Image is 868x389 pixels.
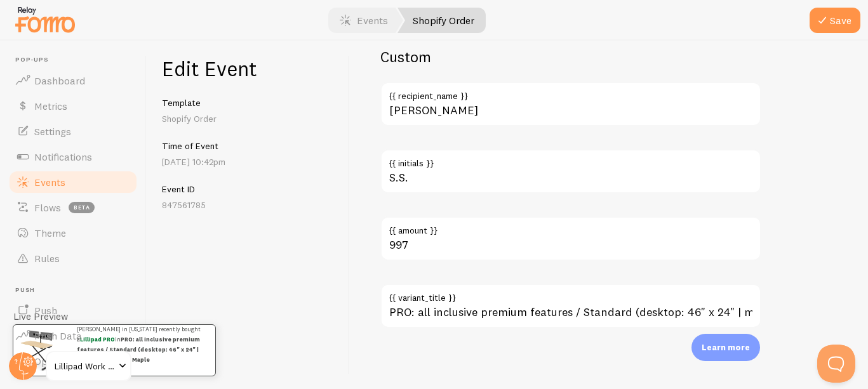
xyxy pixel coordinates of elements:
[34,150,92,163] span: Notifications
[8,246,138,271] a: Rules
[55,359,115,374] span: Lillipad Work Solutions
[8,93,138,119] a: Metrics
[380,149,761,171] label: {{ initials }}
[69,202,95,213] span: beta
[15,286,138,294] span: Push
[34,74,85,87] span: Dashboard
[8,119,138,144] a: Settings
[162,183,334,195] h5: Event ID
[46,351,131,381] a: Lillipad Work Solutions
[34,100,67,112] span: Metrics
[162,112,334,125] p: Shopify Order
[8,169,138,195] a: Events
[380,47,761,67] h2: Custom
[162,97,334,109] h5: Template
[8,220,138,246] a: Theme
[34,227,66,239] span: Theme
[702,341,750,353] p: Learn more
[380,82,761,103] label: {{ recipient_name }}
[34,304,57,317] span: Push
[8,348,138,374] a: Opt-In
[380,284,761,305] label: {{ variant_title }}
[13,3,77,36] img: fomo-relay-logo-orange.svg
[162,140,334,152] h5: Time of Event
[8,195,138,220] a: Flows beta
[34,252,60,265] span: Rules
[162,199,334,211] p: 847561785
[34,176,65,188] span: Events
[691,334,760,361] div: Learn more
[15,56,138,64] span: Pop-ups
[8,298,138,323] a: Push
[380,216,761,238] label: {{ amount }}
[34,125,71,138] span: Settings
[162,155,334,168] p: [DATE] 10:42pm
[8,144,138,169] a: Notifications
[8,68,138,93] a: Dashboard
[34,329,82,342] span: Push Data
[8,323,138,348] a: Push Data
[162,56,334,82] h1: Edit Event
[34,201,61,214] span: Flows
[817,345,855,383] iframe: Help Scout Beacon - Open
